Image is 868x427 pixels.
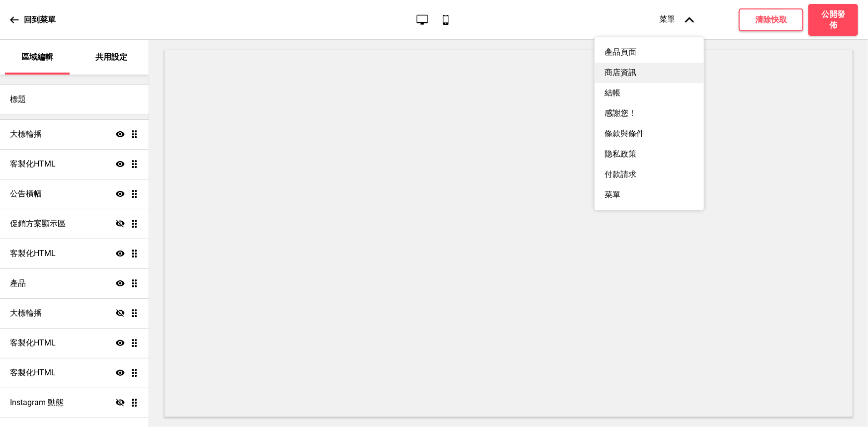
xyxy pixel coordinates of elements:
p: 共用設定 [95,52,127,63]
div: 條款與條件 [595,124,704,144]
h4: 標題 [10,94,26,105]
h4: Instagram 動態 [10,397,64,408]
div: 感謝您！ [595,103,704,124]
div: 產品頁面 [595,42,704,63]
div: 菜單 [595,185,704,205]
p: 回到菜單 [24,14,56,25]
h4: 促銷方案顯示區 [10,218,66,229]
h4: 公開發佈 [818,9,848,31]
h4: 清除快取 [755,14,787,25]
a: 回到菜單 [10,6,56,33]
div: 菜單 [649,4,704,35]
button: 公開發佈 [808,4,858,36]
h4: 產品 [10,278,26,289]
h4: 客製化HTML [10,367,56,378]
div: 付款請求 [595,165,704,185]
button: 清除快取 [739,8,803,31]
div: 商店資訊 [595,63,704,83]
h4: 客製化HTML [10,248,56,259]
div: 結帳 [595,83,704,103]
h4: 大標輪播 [10,129,42,140]
p: 區域編輯 [21,52,53,63]
h4: 大標輪播 [10,308,42,319]
h4: 客製化HTML [10,338,56,348]
h4: 公告橫幅 [10,188,42,199]
h4: 客製化HTML [10,159,56,170]
div: 隐私政策 [595,144,704,165]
